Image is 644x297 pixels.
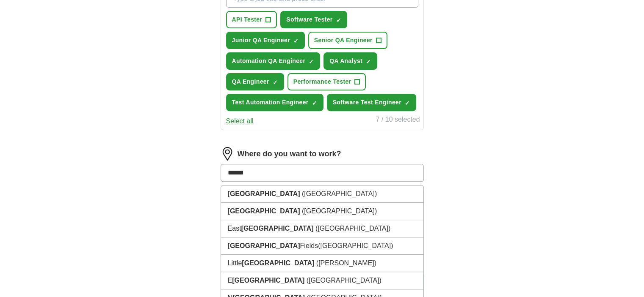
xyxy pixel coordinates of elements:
[302,190,377,197] span: ([GEOGRAPHIC_DATA])
[241,225,314,232] strong: [GEOGRAPHIC_DATA]
[316,259,376,267] span: ([PERSON_NAME])
[376,114,420,126] div: 7 / 10 selected
[226,32,305,49] button: Junior QA Engineer✓
[293,38,299,44] span: ✓
[232,98,309,107] span: Test Automation Engineer
[286,15,332,24] span: Software Tester
[226,11,277,28] button: API Tester
[221,220,423,237] li: East
[226,94,323,111] button: Test Automation Engineer✓
[232,15,263,24] span: API Tester
[238,148,341,160] label: Where do you want to work?
[307,277,381,284] span: ([GEOGRAPHIC_DATA])
[221,255,423,272] li: Little
[333,98,401,107] span: Software Test Engineer
[232,277,304,284] strong: [GEOGRAPHIC_DATA]
[405,100,410,106] span: ✓
[314,36,373,45] span: Senior QA Engineer
[226,73,284,90] button: QA Engineer✓
[287,73,366,90] button: Performance Tester
[228,190,300,197] strong: [GEOGRAPHIC_DATA]
[232,57,306,65] span: Automation QA Engineer
[242,259,314,267] strong: [GEOGRAPHIC_DATA]
[232,36,290,45] span: Junior QA Engineer
[327,94,416,111] button: Software Test Engineer✓
[280,11,347,28] button: Software Tester✓
[232,77,269,86] span: QA Engineer
[336,17,341,24] span: ✓
[308,32,387,49] button: Senior QA Engineer
[302,207,377,215] span: ([GEOGRAPHIC_DATA])
[309,58,314,65] span: ✓
[221,147,234,161] img: location.png
[366,58,371,65] span: ✓
[226,52,321,70] button: Automation QA Engineer✓
[323,52,377,70] button: QA Analyst✓
[318,242,393,249] span: ([GEOGRAPHIC_DATA])
[312,100,317,106] span: ✓
[228,207,300,215] strong: [GEOGRAPHIC_DATA]
[293,77,351,86] span: Performance Tester
[221,237,423,255] li: Fields
[273,79,278,86] span: ✓
[329,57,362,65] span: QA Analyst
[226,116,254,126] button: Select all
[221,272,423,289] li: E
[228,242,300,249] strong: [GEOGRAPHIC_DATA]
[315,225,390,232] span: ([GEOGRAPHIC_DATA])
